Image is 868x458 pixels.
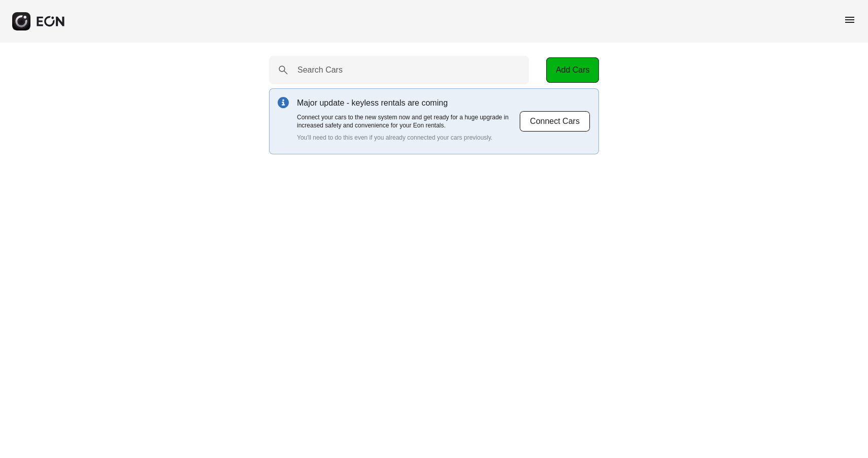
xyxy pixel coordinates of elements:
[519,111,590,132] button: Connect Cars
[278,97,289,108] img: info
[297,134,519,142] p: You'll need to do this even if you already connected your cars previously.
[844,14,856,26] span: menu
[297,97,519,109] p: Major update - keyless rentals are coming
[297,64,343,76] label: Search Cars
[546,57,599,83] button: Add Cars
[297,113,519,129] p: Connect your cars to the new system now and get ready for a huge upgrade in increased safety and ...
